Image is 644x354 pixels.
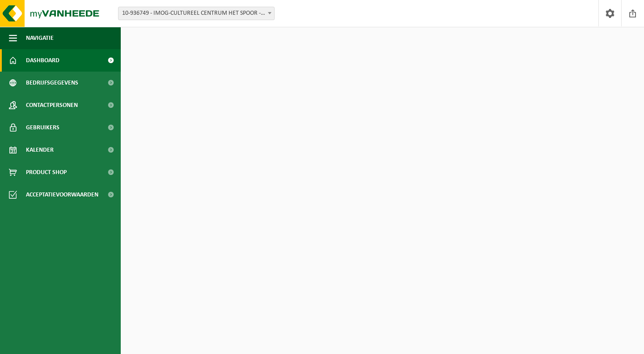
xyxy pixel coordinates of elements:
span: Kalender [26,139,54,161]
span: 10-936749 - IMOG-CULTUREEL CENTRUM HET SPOOR - HARELBEKE [119,7,274,20]
span: Contactpersonen [26,94,78,116]
span: Bedrijfsgegevens [26,72,78,94]
span: Navigatie [26,27,54,49]
span: Acceptatievoorwaarden [26,183,98,206]
span: 10-936749 - IMOG-CULTUREEL CENTRUM HET SPOOR - HARELBEKE [118,7,275,20]
span: Product Shop [26,161,67,183]
span: Dashboard [26,49,59,72]
span: Gebruikers [26,116,59,139]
